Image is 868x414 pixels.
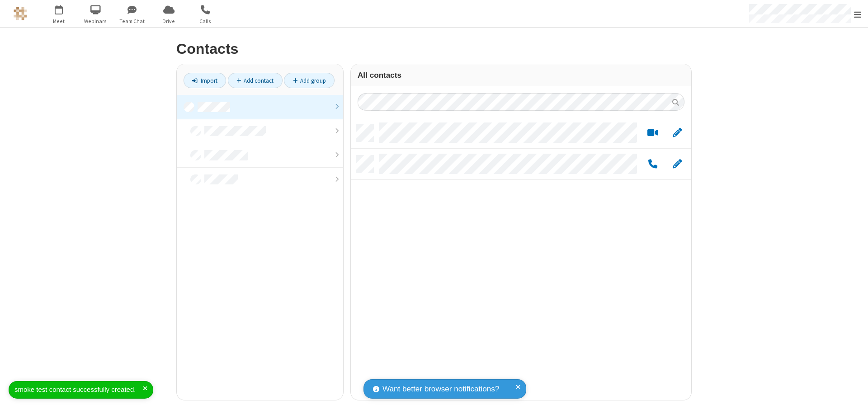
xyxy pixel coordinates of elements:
div: smoke test contact successfully created. [14,385,143,395]
h2: Contacts [176,41,692,57]
button: Edit [668,127,686,139]
span: Want better browser notifications? [382,383,499,395]
button: Edit [668,159,686,170]
span: Calls [189,17,222,25]
button: Start a video meeting [644,127,661,139]
a: Add group [284,73,335,88]
span: Webinars [79,17,113,25]
div: grid [351,118,691,400]
span: Meet [42,17,76,25]
h3: All contacts [358,71,684,80]
img: QA Selenium DO NOT DELETE OR CHANGE [14,7,27,20]
a: Import [184,73,226,88]
span: Drive [152,17,186,25]
a: Add contact [228,73,283,88]
span: Team Chat [115,17,149,25]
button: Call by phone [644,159,661,170]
